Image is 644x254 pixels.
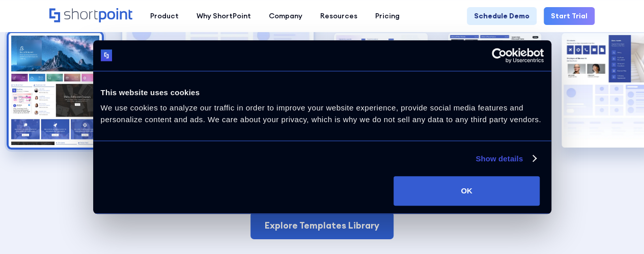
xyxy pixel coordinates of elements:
[467,7,537,25] a: Schedule Demo
[9,33,102,148] img: Best SharePoint Intranet Site Designs
[544,7,595,25] a: Start Trial
[448,33,541,148] img: SharePoint Communication site example for news
[101,87,544,99] div: This website uses cookies
[375,11,400,21] div: Pricing
[269,11,302,21] div: Company
[394,176,540,206] button: OK
[455,48,544,63] a: Usercentrics Cookiebot - opens in a new window
[197,11,251,21] div: Why ShortPoint
[9,33,102,148] div: 1 / 5
[334,33,427,148] img: Internal SharePoint site example for company policy
[150,11,179,21] div: Product
[260,7,311,25] a: Company
[187,7,260,25] a: Why ShortPoint
[320,11,357,21] div: Resources
[311,7,366,25] a: Resources
[334,33,427,148] div: 3 / 5
[141,7,187,25] a: Product
[366,7,408,25] a: Pricing
[101,50,113,62] img: logo
[250,212,394,239] a: Explore Templates Library
[448,33,541,148] div: 4 / 5
[593,205,644,254] iframe: Chat Widget
[475,153,536,165] a: Show details
[101,103,541,124] span: We use cookies to analyze our traffic in order to improve your website experience, provide social...
[49,8,132,23] a: Home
